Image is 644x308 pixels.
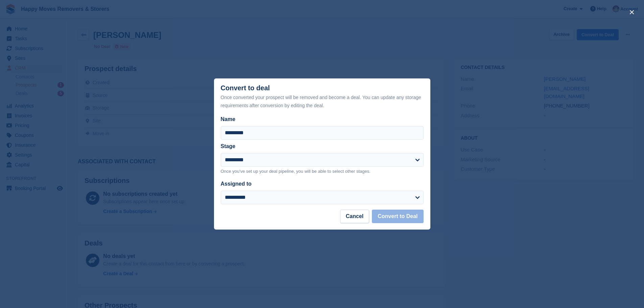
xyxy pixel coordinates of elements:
[221,93,424,110] div: Once converted your prospect will be removed and become a deal. You can update any storage requir...
[221,143,236,149] label: Stage
[221,84,424,110] div: Convert to deal
[372,210,423,223] button: Convert to Deal
[221,115,424,123] label: Name
[340,210,369,223] button: Cancel
[221,168,424,175] p: Once you've set up your deal pipeline, you will be able to select other stages.
[221,181,252,187] label: Assigned to
[626,7,637,18] button: close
